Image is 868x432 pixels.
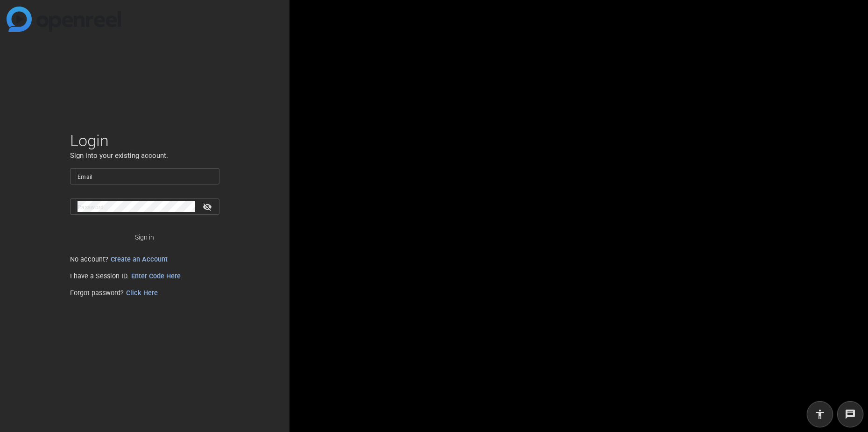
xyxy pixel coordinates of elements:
[845,409,856,420] mat-icon: message
[126,289,158,297] a: Click Here
[78,170,212,182] input: Enter Email Address
[70,131,219,150] span: Login
[7,7,121,32] img: blue-gradient.svg
[111,255,168,263] a: Create an Account
[70,255,168,263] span: No account?
[78,174,93,180] mat-label: Email
[70,229,219,246] button: Sign in
[197,200,219,213] mat-icon: visibility_off
[814,409,826,420] mat-icon: accessibility
[70,150,219,161] p: Sign into your existing account.
[131,272,181,280] a: Enter Code Here
[70,289,158,297] span: Forgot password?
[135,226,154,249] span: Sign in
[70,272,181,280] span: I have a Session ID.
[78,204,104,211] mat-label: Password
